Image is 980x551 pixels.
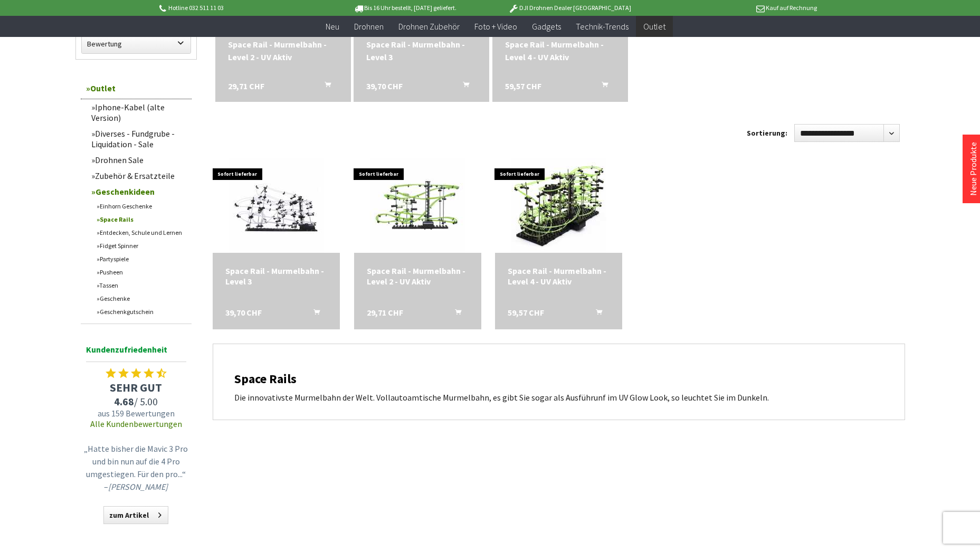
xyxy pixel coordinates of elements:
[86,152,192,168] a: Drohnen Sale
[643,21,665,32] span: Outlet
[90,419,182,429] a: Alle Kundenbewertungen
[370,158,465,253] img: Space Rail - Murmelbahn - Level 2 - UV Aktiv
[318,16,347,37] a: Neu
[487,2,652,14] p: DJI Drohnen Dealer [GEOGRAPHIC_DATA]
[86,99,192,126] a: Iphone-Kabel (alte Version)
[391,16,467,37] a: Drohnen Zubehör
[91,279,192,292] a: Tassen
[322,2,487,14] p: Bis 16 Uhr bestellt, [DATE] geliefert.
[81,408,192,419] span: aus 159 Bewertungen
[108,481,168,492] em: [PERSON_NAME]
[312,80,337,93] button: In den Warenkorb
[354,21,384,32] span: Drohnen
[508,265,610,287] a: Space Rail - Murmelbahn - Level 4 - UV Aktiv 59,57 CHF In den Warenkorb
[442,307,468,321] button: In den Warenkorb
[532,21,561,32] span: Gadgets
[467,16,525,37] a: Foto + Video
[366,80,403,92] span: 39,70 CHF
[525,16,568,37] a: Gadgets
[747,125,787,141] label: Sortierung:
[367,265,469,287] div: Space Rail - Murmelbahn - Level 2 - UV Aktiv
[91,265,192,279] a: Pusheen
[158,2,322,14] p: Hotline 032 511 11 03
[225,307,262,318] span: 39,70 CHF
[511,158,606,253] img: Space Rail - Murmelbahn - Level 4 - UV Aktiv
[91,239,192,252] a: Fidget Spinner
[225,265,327,287] a: Space Rail - Murmelbahn - Level 3 39,70 CHF In den Warenkorb
[347,16,391,37] a: Drohnen
[114,395,134,408] span: 4.68
[366,38,477,63] a: Space Rail - Murmelbahn - Level 3 39,70 CHF In den Warenkorb
[301,307,326,321] button: In den Warenkorb
[234,391,883,404] p: Die innovativste Murmelbahn der Welt. Vollautoamtische Murmelbahn, es gibt Sie sogar als Ausführu...
[508,265,610,287] div: Space Rail - Murmelbahn - Level 4 - UV Aktiv
[398,21,460,32] span: Drohnen Zubehör
[450,80,475,93] button: In den Warenkorb
[81,380,192,395] span: SEHR GUT
[228,38,338,63] div: Space Rail - Murmelbahn - Level 2 - UV Aktiv
[636,16,673,37] a: Outlet
[91,305,192,318] a: Geschenkgutschein
[83,442,189,493] p: „Hatte bisher die Mavic 3 Pro und bin nun auf die 4 Pro umgestiegen. Für den pro...“ –
[367,307,403,318] span: 29,71 CHF
[326,21,339,32] span: Neu
[652,2,817,14] p: Kauf auf Rechnung
[968,142,978,196] a: Neue Produkte
[474,21,517,32] span: Foto + Video
[82,34,191,53] label: Bewertung
[91,292,192,305] a: Geschenke
[367,265,469,287] a: Space Rail - Murmelbahn - Level 2 - UV Aktiv 29,71 CHF In den Warenkorb
[86,126,192,152] a: Diverses - Fundgrube - Liquidation - Sale
[91,199,192,213] a: Einhorn Geschenke
[229,158,324,253] img: Space Rail - Murmelbahn - Level 3
[366,38,477,63] div: Space Rail - Murmelbahn - Level 3
[576,21,629,32] span: Technik-Trends
[589,80,614,93] button: In den Warenkorb
[86,184,192,199] a: Geschenkideen
[583,307,608,321] button: In den Warenkorb
[225,265,327,287] div: Space Rail - Murmelbahn - Level 3
[228,80,264,92] span: 29,71 CHF
[91,213,192,226] a: Space Rails
[91,252,192,265] a: Partyspiele
[86,343,186,362] span: Kundenzufriedenheit
[91,226,192,239] a: Entdecken, Schule und Lernen
[505,80,541,92] span: 59,57 CHF
[505,38,615,63] div: Space Rail - Murmelbahn - Level 4 - UV Aktiv
[81,395,192,408] span: / 5.00
[568,16,636,37] a: Technik-Trends
[508,307,544,318] span: 59,57 CHF
[86,168,192,184] a: Zubehör & Ersatzteile
[228,38,338,63] a: Space Rail - Murmelbahn - Level 2 - UV Aktiv 29,71 CHF In den Warenkorb
[81,78,192,99] a: Outlet
[103,506,168,524] a: zum Artikel
[505,38,615,63] a: Space Rail - Murmelbahn - Level 4 - UV Aktiv 59,57 CHF In den Warenkorb
[234,372,883,386] h2: Space Rails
